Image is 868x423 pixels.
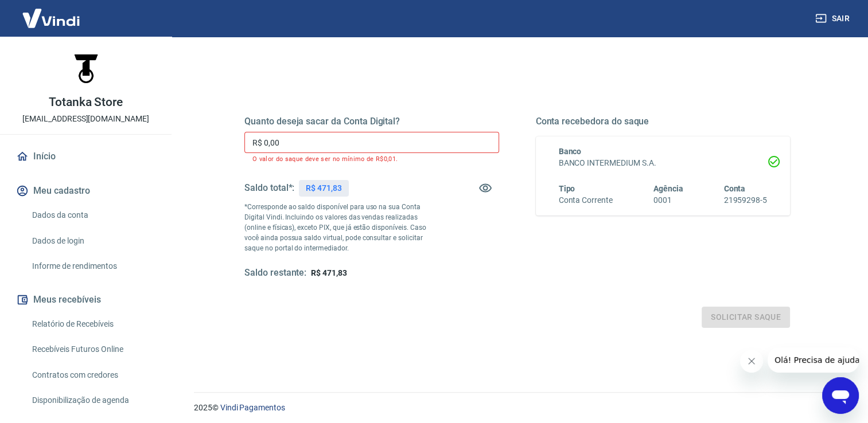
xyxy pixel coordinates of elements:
button: Meu cadastro [14,178,158,203]
h6: Conta Corrente [559,194,613,206]
span: Banco [559,147,582,156]
span: Tipo [559,184,575,193]
img: Vindi [14,1,88,36]
a: Informe de rendimentos [28,254,158,278]
h6: BANCO INTERMEDIUM S.A. [559,157,768,169]
img: ec764e18-6fba-499d-9985-5af588610222.jpeg [63,46,109,92]
iframe: Mensagem da empresa [768,347,859,373]
span: R$ 471,83 [311,268,347,277]
span: Agência [653,184,683,193]
button: Meus recebíveis [14,287,158,312]
p: 2025 © [194,402,840,414]
a: Disponibilização de agenda [28,389,158,412]
h5: Quanto deseja sacar da Conta Digital? [244,116,499,127]
span: Olá! Precisa de ajuda? [7,8,96,17]
p: Totanka Store [49,96,123,108]
button: Sair [813,8,854,29]
iframe: Fechar mensagem [740,350,763,373]
iframe: Botão para abrir a janela de mensagens [822,377,859,414]
p: R$ 471,83 [306,182,342,194]
h6: 21959298-5 [723,194,767,206]
h5: Saldo total*: [244,182,294,194]
p: O valor do saque deve ser no mínimo de R$0,01. [252,155,491,163]
p: *Corresponde ao saldo disponível para uso na sua Conta Digital Vindi. Incluindo os valores das ve... [244,202,435,253]
a: Contratos com credores [28,363,158,387]
h5: Conta recebedora do saque [536,116,791,127]
a: Dados da conta [28,203,158,227]
p: [EMAIL_ADDRESS][DOMAIN_NAME] [22,113,149,125]
a: Dados de login [28,229,158,253]
h6: 0001 [653,194,683,206]
a: Vindi Pagamentos [220,403,285,412]
h5: Saldo restante: [244,267,306,279]
a: Recebíveis Futuros Online [28,338,158,361]
a: Início [14,144,158,169]
a: Relatório de Recebíveis [28,312,158,336]
span: Conta [723,184,745,193]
